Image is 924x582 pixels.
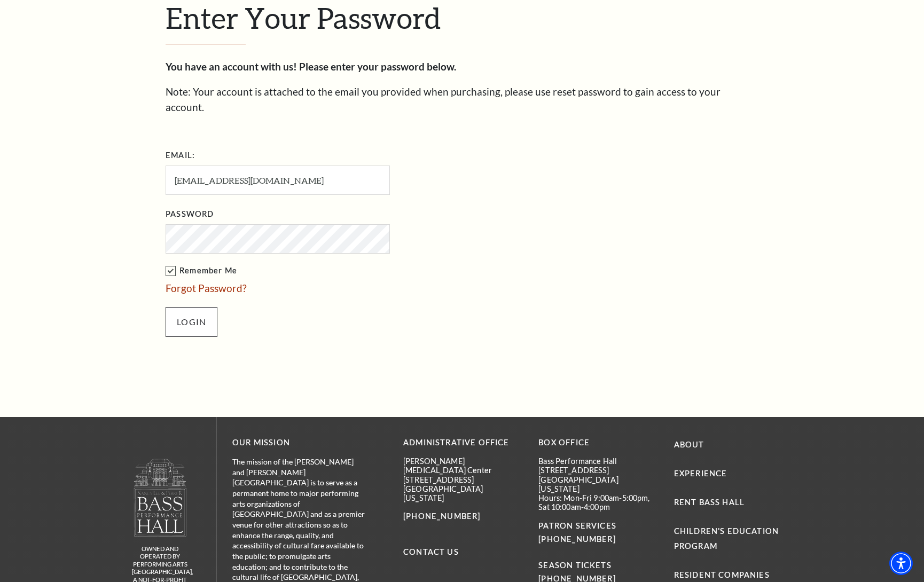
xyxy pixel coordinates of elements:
[674,440,704,449] a: About
[166,1,441,35] span: Enter Your Password
[166,60,297,73] strong: You have an account with us!
[166,307,217,337] input: Submit button
[403,457,522,475] p: [PERSON_NAME][MEDICAL_DATA] Center
[299,60,456,73] strong: Please enter your password below.
[166,166,390,195] input: Required
[232,436,366,450] p: OUR MISSION
[538,436,657,450] p: BOX OFFICE
[538,520,657,546] p: PATRON SERVICES [PHONE_NUMBER]
[166,84,758,115] p: Note: Your account is attached to the email you provided when purchasing, please use reset passwo...
[403,547,459,556] a: Contact Us
[889,552,913,575] div: Accessibility Menu
[538,475,657,494] p: [GEOGRAPHIC_DATA][US_STATE]
[403,475,522,484] p: [STREET_ADDRESS]
[538,466,657,475] p: [STREET_ADDRESS]
[166,264,497,278] label: Remember Me
[166,149,195,162] label: Email:
[403,436,522,450] p: Administrative Office
[166,208,214,221] label: Password
[674,498,745,507] a: Rent Bass Hall
[166,282,247,294] a: Forgot Password?
[133,458,187,537] img: owned and operated by Performing Arts Fort Worth, A NOT-FOR-PROFIT 501(C)3 ORGANIZATION
[674,469,727,478] a: Experience
[538,493,657,512] p: Hours: Mon-Fri 9:00am-5:00pm, Sat 10:00am-4:00pm
[403,484,522,503] p: [GEOGRAPHIC_DATA][US_STATE]
[674,570,770,579] a: Resident Companies
[403,510,522,523] p: [PHONE_NUMBER]
[538,457,657,466] p: Bass Performance Hall
[674,526,779,551] a: Children's Education Program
